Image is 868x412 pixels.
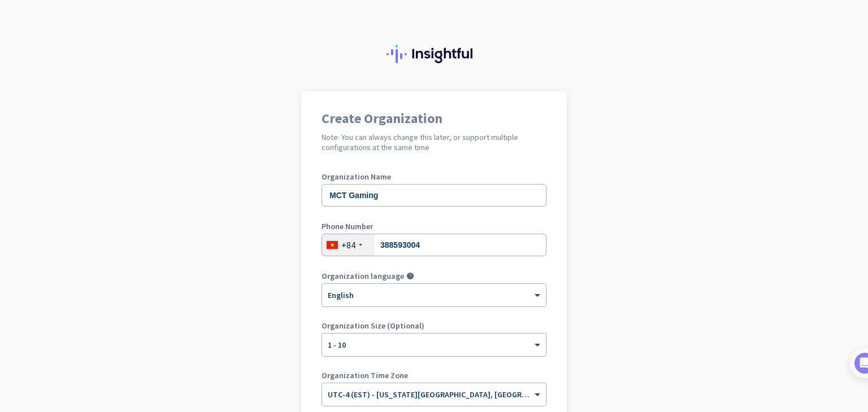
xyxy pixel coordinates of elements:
img: Insightful [387,45,481,63]
input: What is the name of your organization? [322,184,546,207]
label: Organization Size (Optional) [322,322,546,330]
label: Organization Time Zone [322,371,546,379]
div: +84 [341,239,355,251]
label: Organization Name [322,173,546,181]
i: help [406,272,414,280]
label: Organization language [322,272,404,280]
h1: Create Organization [322,112,546,125]
label: Phone Number [322,222,546,230]
input: 210 1234 567 [322,234,546,256]
h2: Note: You can always change this later, or support multiple configurations at the same time [322,132,546,152]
